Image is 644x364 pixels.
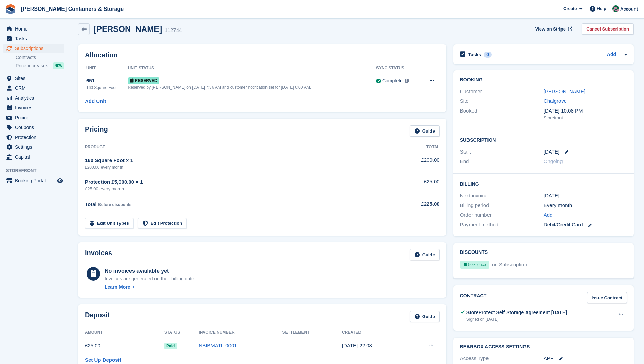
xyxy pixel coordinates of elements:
[460,292,487,303] h2: Contract
[460,250,627,255] h2: Discounts
[544,98,567,104] a: Chalgrove
[385,174,440,196] td: £25.00
[563,5,577,12] span: Create
[15,24,56,34] span: Home
[86,85,128,91] div: 160 Square Foot
[138,218,187,229] a: Edit Protection
[16,62,64,69] a: Price increases NEW
[15,113,56,122] span: Pricing
[85,157,385,164] div: 160 Square Foot × 1
[16,54,64,61] a: Contracts
[612,5,619,12] img: Julia Marcham
[410,249,440,260] a: Guide
[85,338,164,353] td: £25.00
[128,77,160,84] span: Reserved
[3,103,64,113] a: menu
[544,221,627,229] div: Debit/Credit Card
[85,164,385,170] div: £200.00 every month
[15,142,56,152] span: Settings
[15,93,56,103] span: Analytics
[460,221,544,229] div: Payment method
[199,343,237,348] a: NBIBMATL-0001
[3,74,64,83] a: menu
[282,327,342,338] th: Settlement
[105,267,196,275] div: No invoices available yet
[466,309,567,316] div: StoreProtect Self Storage Agreement [DATE]
[15,83,56,93] span: CRM
[128,63,376,74] th: Unit Status
[544,355,627,362] div: APP
[3,152,64,162] a: menu
[405,79,409,83] img: icon-info-grey-7440780725fd019a000dd9b08b2336e03edf1995a4989e88bcd33f0948082b44.svg
[85,51,440,59] h2: Allocation
[607,51,616,59] a: Add
[164,343,177,349] span: Paid
[376,63,420,74] th: Sync Status
[3,93,64,103] a: menu
[16,63,48,69] span: Price increases
[128,84,376,90] div: Reserved by [PERSON_NAME] on [DATE] 7:36 AM and customer notification set for [DATE] 6:00 AM.
[544,88,585,94] a: [PERSON_NAME]
[382,77,403,84] div: Complete
[5,4,16,14] img: stora-icon-8386f47178a22dfd0bd8f6a31ec36ba5ce8667c1dd55bd0f319d3a0aa187defe.svg
[15,133,56,142] span: Protection
[460,107,544,121] div: Booked
[3,113,64,122] a: menu
[85,311,110,322] h2: Deposit
[460,355,544,362] div: Access Type
[544,192,627,200] div: [DATE]
[85,201,97,207] span: Total
[15,74,56,83] span: Sites
[597,5,606,12] span: Help
[468,52,481,58] h2: Tasks
[53,62,64,69] div: NEW
[15,123,56,132] span: Coupons
[342,327,408,338] th: Created
[18,3,126,15] a: [PERSON_NAME] Containers & Storage
[460,97,544,105] div: Site
[544,158,563,164] span: Ongoing
[466,316,567,322] div: Signed on [DATE]
[544,148,559,156] time: 2025-10-08 00:00:00 UTC
[282,338,342,353] td: -
[544,202,627,209] div: Every month
[491,262,527,267] span: on Subscription
[460,202,544,209] div: Billing period
[85,142,385,153] th: Product
[105,275,196,282] div: Invoices are generated on their billing date.
[544,115,627,121] div: Storefront
[460,158,544,165] div: End
[587,292,627,303] a: Issue Contract
[460,148,544,156] div: Start
[3,83,64,93] a: menu
[85,125,108,137] h2: Pricing
[3,133,64,142] a: menu
[535,26,566,33] span: View on Stripe
[460,211,544,219] div: Order number
[105,284,130,291] div: Learn More
[460,88,544,96] div: Customer
[533,23,574,35] a: View on Stripe
[85,178,385,186] div: Protection £5,000.00 × 1
[105,284,196,291] a: Learn More
[3,176,64,185] a: menu
[164,327,199,338] th: Status
[199,327,282,338] th: Invoice Number
[98,202,131,207] span: Before discounts
[410,311,440,322] a: Guide
[86,77,128,85] div: 651
[3,142,64,152] a: menu
[620,6,638,13] span: Account
[6,167,68,174] span: Storefront
[85,356,121,364] a: Set Up Deposit
[484,52,492,58] div: 0
[56,177,64,185] a: Preview store
[460,344,627,350] h2: BearBox Access Settings
[544,107,627,115] div: [DATE] 10:08 PM
[15,34,56,43] span: Tasks
[385,142,440,153] th: Total
[15,44,56,53] span: Subscriptions
[165,26,182,34] div: 112744
[3,34,64,43] a: menu
[85,218,134,229] a: Edit Unit Types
